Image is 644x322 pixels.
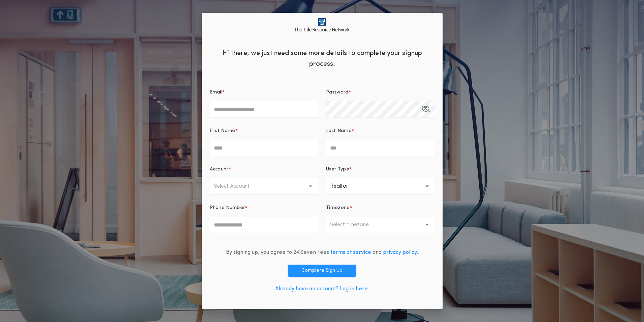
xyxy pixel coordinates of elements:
[326,166,349,173] p: User Type
[210,128,235,134] p: First Name
[210,140,318,156] input: First Name*
[326,101,434,117] input: Password*
[210,89,223,96] p: Email
[421,101,430,117] button: Password*
[210,166,229,173] p: Account
[210,101,318,117] input: Email*
[294,18,350,31] img: logo
[210,205,245,211] p: Phone Number
[326,140,434,156] input: Last Name*
[202,43,443,73] div: Hi there, we just need some more details to complete your signup process.
[326,217,434,233] button: Select timezone
[210,217,318,233] input: Phone Number*
[226,248,418,257] div: By signing up, you agree to 24|Seven Fees and
[383,250,418,255] a: privacy policy.
[326,178,434,194] button: Realtor
[326,128,352,134] p: Last Name
[210,178,318,194] button: Select Account
[214,182,260,190] p: Select Account
[326,89,349,96] p: Password
[288,265,356,277] button: Complete Sign Up
[275,286,369,292] a: Already have an account? Log in here.
[330,221,380,229] p: Select timezone
[330,182,359,190] p: Realtor
[326,205,350,211] p: Timezone
[330,250,371,255] a: terms of service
